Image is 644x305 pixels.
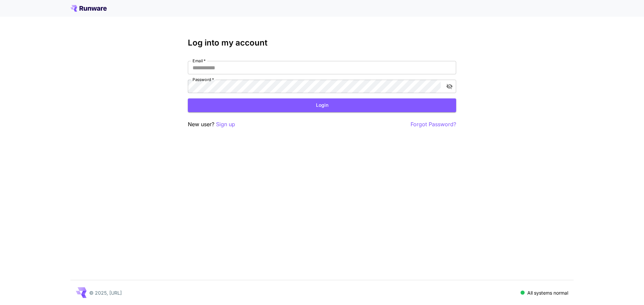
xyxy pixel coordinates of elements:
[89,289,122,296] p: © 2025, [URL]
[527,289,568,296] p: All systems normal
[216,120,235,129] button: Sign up
[193,58,206,64] label: Email
[188,120,235,129] p: New user?
[443,80,455,92] button: toggle password visibility
[188,38,456,48] h3: Log into my account
[188,98,456,112] button: Login
[411,120,456,129] button: Forgot Password?
[193,77,214,82] label: Password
